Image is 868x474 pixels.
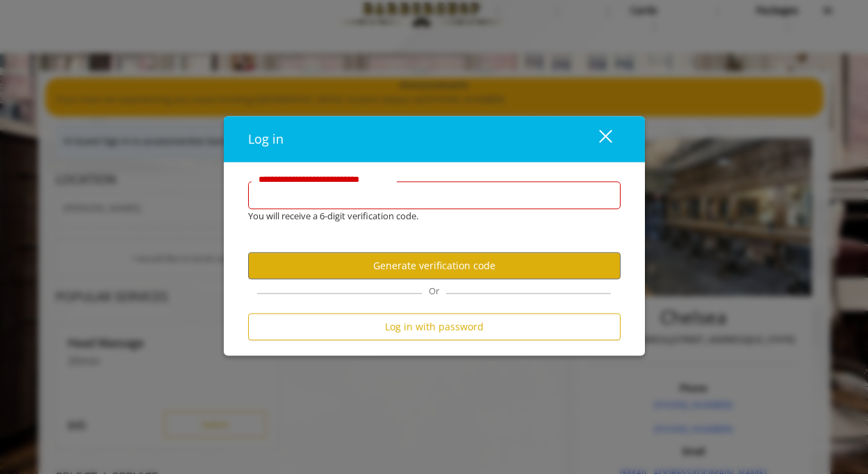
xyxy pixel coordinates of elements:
[573,125,621,153] button: close dialog
[248,314,621,341] button: Log in with password
[248,253,621,280] button: Generate verification code
[583,128,611,149] div: close dialog
[422,285,446,298] span: Or
[248,130,284,147] span: Log in
[238,209,610,223] div: You will receive a 6-digit verification code.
